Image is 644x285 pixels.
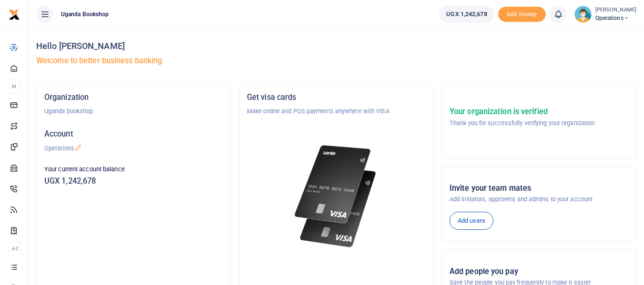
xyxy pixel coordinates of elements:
[57,10,113,19] span: Uganda bookshop
[595,14,636,22] span: Operations
[446,10,487,19] span: UGX 1,242,678
[44,144,223,153] p: Operations
[439,6,494,23] a: UGX 1,242,678
[9,9,20,20] img: logo-small
[498,7,546,22] span: Add money
[574,6,636,23] a: profile-user [PERSON_NAME] Operations
[450,118,595,128] p: Thank you for successfully verifying your organization
[247,107,426,116] p: Make online and POS payments anywhere with VISA
[595,6,636,14] small: [PERSON_NAME]
[292,139,381,254] img: xente-_physical_cards.png
[450,195,628,204] p: Add initiators, approvers and admins to your account
[450,267,628,276] h5: Add people you pay
[44,107,223,116] p: Uganda bookshop
[44,177,223,186] h5: UGX 1,242,678
[8,79,20,94] li: M
[8,241,20,256] li: Ac
[574,6,592,23] img: profile-user
[498,7,546,22] li: Toup your wallet
[44,165,223,174] p: Your current account balance
[9,10,20,18] a: logo-small logo-large logo-large
[450,212,493,230] a: Add users
[435,6,498,23] li: Wallet ballance
[36,41,636,51] h4: Hello [PERSON_NAME]
[450,184,628,193] h5: Invite your team mates
[247,93,426,102] h5: Get visa cards
[498,10,546,17] a: Add money
[450,107,595,117] h5: Your organization is verified
[44,93,223,102] h5: Organization
[36,56,636,66] h5: Welcome to better business banking
[44,129,223,139] h5: Account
